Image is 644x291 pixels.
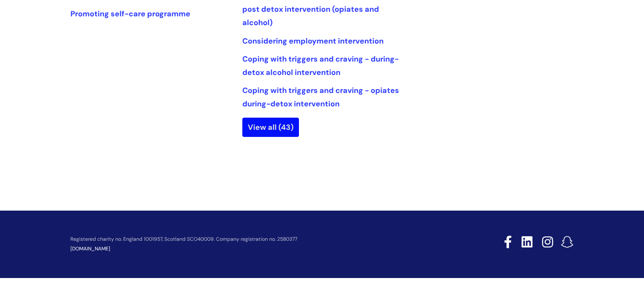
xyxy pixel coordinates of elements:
[70,245,110,252] a: [DOMAIN_NAME]
[70,9,190,19] a: Promoting self-care programme
[242,85,399,109] a: Coping with triggers and craving - opiates during-detox intervention
[242,36,384,46] a: Considering employment intervention
[242,118,299,137] a: View all (43)
[242,54,399,77] a: Coping with triggers and craving - during-detox alcohol intervention
[70,237,444,242] p: Registered charity no. England 1001957, Scotland SCO40009. Company registration no. 2580377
